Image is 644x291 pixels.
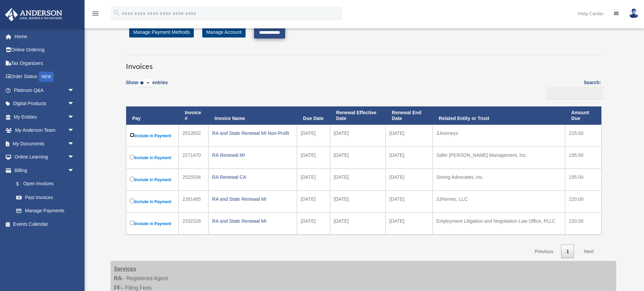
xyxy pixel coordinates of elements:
td: 195.00 [565,169,601,191]
span: arrow_drop_down [68,124,81,138]
input: Include in Payment [130,155,134,159]
div: RA and State Renewal MI [212,216,293,226]
label: Include in Payment [130,197,175,206]
span: arrow_drop_down [68,164,81,177]
a: Digital Productsarrow_drop_down [5,97,85,111]
img: Anderson Advisors Platinum Portal [3,8,64,21]
td: 3Journeys [433,125,565,147]
a: My Documentsarrow_drop_down [5,137,85,150]
a: My Anderson Teamarrow_drop_down [5,124,85,137]
a: Manage Account [202,27,246,38]
th: Related Entity or Trust: activate to sort column ascending [433,106,565,125]
td: 195.00 [565,147,601,169]
td: [DATE] [386,169,433,191]
th: Invoice #: activate to sort column ascending [179,106,208,125]
td: [DATE] [386,213,433,235]
span: arrow_drop_down [68,137,81,151]
input: Include in Payment [130,133,134,137]
div: RA Renewal MI [212,150,293,160]
a: Online Ordering [5,43,85,57]
td: 2332326 [179,213,208,235]
td: [DATE] [330,147,386,169]
td: 220.00 [565,191,601,213]
td: 220.00 [565,213,601,235]
td: [DATE] [330,191,386,213]
i: search [113,9,120,17]
span: arrow_drop_down [68,97,81,111]
td: Strong Advocates, Inc. [433,169,565,191]
td: 2513502 [179,125,208,147]
i: menu [91,9,99,18]
div: NEW [39,72,54,82]
span: arrow_drop_down [68,83,81,97]
input: Include in Payment [130,177,134,181]
input: Include in Payment [130,199,134,203]
td: [DATE] [386,147,433,169]
input: Include in Payment [130,221,134,225]
td: 2515534 [179,169,208,191]
span: arrow_drop_down [68,150,81,164]
th: Amount Due: activate to sort column ascending [565,106,601,125]
td: [DATE] [297,125,330,147]
td: 2271470 [179,147,208,169]
label: Show entries [126,78,168,94]
strong: Services [114,266,136,272]
div: RA and State Renewal MI [212,194,293,204]
td: [DATE] [297,147,330,169]
strong: FF [114,285,121,291]
td: 2261465 [179,191,208,213]
td: [DATE] [330,125,386,147]
a: Past Invoices [9,191,81,204]
td: [DATE] [297,169,330,191]
td: [DATE] [386,125,433,147]
a: Next [579,245,599,259]
span: arrow_drop_down [68,110,81,124]
div: RA Renewal CA [212,172,293,182]
a: Home [5,30,85,43]
td: [DATE] [330,169,386,191]
strong: RA [114,275,122,281]
th: Invoice Name: activate to sort column ascending [208,106,297,125]
td: [DATE] [297,191,330,213]
th: Renewal Effective Date: activate to sort column ascending [330,106,386,125]
label: Search: [545,78,601,99]
a: My Entitiesarrow_drop_down [5,110,85,124]
a: 1 [561,245,574,259]
input: Search: [547,87,603,99]
td: [DATE] [297,213,330,235]
a: Events Calendar [5,217,85,231]
a: menu [91,12,99,18]
label: Include in Payment [130,219,175,228]
select: Showentries [138,79,152,87]
a: Platinum Q&Aarrow_drop_down [5,83,85,97]
td: Employment Litigation and Negotiation Law Office, PLLC [433,213,565,235]
img: User Pic [629,8,639,18]
label: Include in Payment [130,153,175,162]
td: 3JHomes, LLC [433,191,565,213]
span: $ [20,180,23,188]
a: Manage Payment Methods [129,27,194,38]
a: Order StatusNEW [5,70,85,84]
label: Include in Payment [130,175,175,184]
a: Manage Payments [9,204,81,218]
a: Billingarrow_drop_down [5,164,81,177]
td: [DATE] [386,191,433,213]
label: Include in Payment [130,131,175,140]
a: Previous [530,245,558,259]
a: $Open Invoices [9,177,78,191]
a: Tax Organizers [5,56,85,70]
th: Renewal End Date: activate to sort column ascending [386,106,433,125]
th: Due Date: activate to sort column ascending [297,106,330,125]
a: Online Learningarrow_drop_down [5,150,85,164]
h3: Invoices [126,55,601,72]
td: Safer [PERSON_NAME] Management, Inc. [433,147,565,169]
div: RA and State Renewal MI Non-Profit [212,128,293,138]
td: 215.00 [565,125,601,147]
th: Pay: activate to sort column descending [126,106,179,125]
td: [DATE] [330,213,386,235]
